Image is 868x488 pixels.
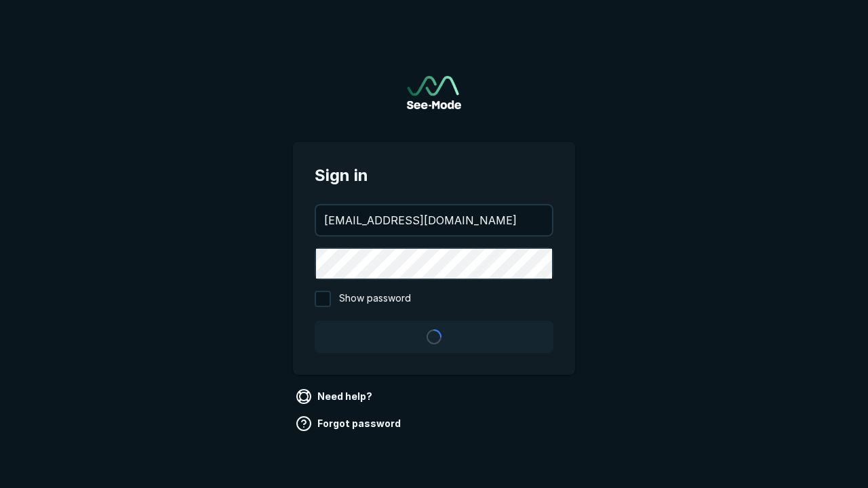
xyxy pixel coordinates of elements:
a: Go to sign in [407,76,461,109]
span: Sign in [315,163,553,188]
img: See-Mode Logo [407,76,461,109]
input: your@email.com [316,205,552,235]
a: Forgot password [293,413,406,434]
span: Show password [339,291,411,307]
a: Need help? [293,386,378,407]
